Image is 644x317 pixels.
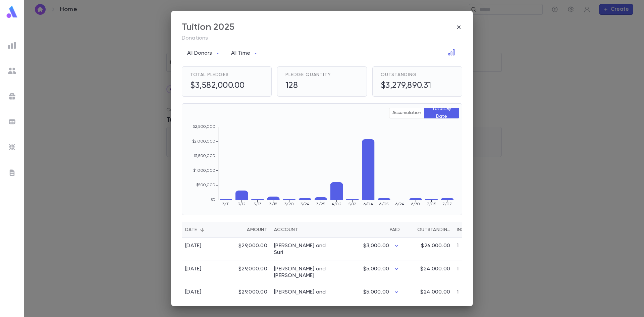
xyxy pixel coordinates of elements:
[403,222,453,238] div: Outstanding
[363,289,389,296] p: $5,000.00
[348,202,357,206] tspan: 5/12
[185,222,197,238] div: Date
[285,72,331,77] span: Pledge Quantity
[193,168,215,173] tspan: $1,000,000
[298,224,309,235] button: Sort
[274,222,298,238] div: Account
[457,222,480,238] div: Installments
[453,222,494,238] div: Installments
[379,224,390,235] button: Sort
[182,47,226,60] button: All Donors
[301,202,310,206] tspan: 3/24
[446,47,457,58] button: Open in Data Center
[190,81,245,91] h5: $3,582,000.00
[316,202,325,206] tspan: 3/25
[274,243,334,256] a: [PERSON_NAME] and Suri
[390,222,400,238] div: Paid
[8,92,16,100] img: campaigns_grey.99e729a5f7ee94e3726e6486bddda8f1.svg
[182,222,227,238] div: Date
[247,222,267,238] div: Amount
[269,202,277,206] tspan: 3/18
[193,124,215,129] tspan: $2,500,000
[389,108,424,118] button: Accumulation
[8,169,16,177] img: letters_grey.7941b92b52307dd3b8a917253454ce1c.svg
[226,47,264,60] button: All Time
[185,289,202,296] div: [DATE]
[395,202,405,206] tspan: 6/24
[227,261,271,284] div: $29,000.00
[185,243,202,249] div: [DATE]
[285,81,331,91] h5: 128
[417,222,450,238] div: Outstanding
[364,202,373,206] tspan: 6/04
[227,222,271,238] div: Amount
[363,266,389,272] p: $5,000.00
[421,243,450,249] p: $26,000.00
[8,143,16,151] img: imports_grey.530a8a0e642e233f2baf0ef88e8c9fcb.svg
[407,224,417,235] button: Sort
[379,202,388,206] tspan: 6/05
[442,202,452,206] tspan: 7/07
[453,238,494,261] div: 1
[182,35,462,42] p: Donations
[8,41,16,49] img: reports_grey.c525e4749d1bce6a11f5fe2a8de1b229.svg
[182,21,234,33] div: Tuition 2025
[274,266,334,279] a: [PERSON_NAME] and [PERSON_NAME]
[231,50,250,57] p: All Time
[284,202,294,206] tspan: 3/20
[381,72,417,77] span: Outstanding
[187,50,212,57] p: All Donors
[338,222,403,238] div: Paid
[381,81,431,91] h5: $3,279,890.31
[8,67,16,75] img: students_grey.60c7aba0da46da39d6d829b817ac14fc.svg
[274,289,334,302] a: [PERSON_NAME] and [PERSON_NAME]
[420,266,450,272] p: $24,000.00
[222,202,229,206] tspan: 3/11
[197,224,208,235] button: Sort
[8,118,16,126] img: batches_grey.339ca447c9d9533ef1741baa751efc33.svg
[271,222,338,238] div: Account
[192,139,215,144] tspan: $2,000,000
[424,108,459,118] button: Totals By Date
[254,202,261,206] tspan: 3/13
[190,72,229,77] span: Total Pledges
[227,238,271,261] div: $29,000.00
[236,224,247,235] button: Sort
[453,284,494,307] div: 1
[427,202,436,206] tspan: 7/05
[411,202,420,206] tspan: 6/30
[227,284,271,307] div: $29,000.00
[194,154,215,158] tspan: $1,500,000
[196,183,215,187] tspan: $500,000
[453,261,494,284] div: 1
[238,202,246,206] tspan: 3/12
[5,5,19,18] img: logo
[332,202,341,206] tspan: 4/02
[420,289,450,296] p: $24,000.00
[363,243,389,249] p: $3,000.00
[185,266,202,272] div: [DATE]
[211,198,215,202] tspan: $0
